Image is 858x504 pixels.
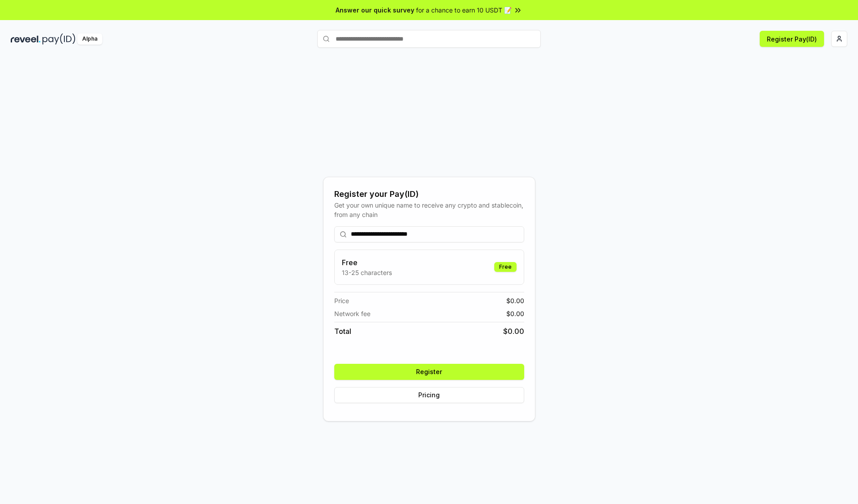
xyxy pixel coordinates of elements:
[342,257,392,268] h3: Free
[334,326,351,337] span: Total
[503,326,524,337] span: $ 0.00
[416,5,512,15] span: for a chance to earn 10 USDT 📝
[334,200,524,219] div: Get your own unique name to receive any crypto and stablecoin, from any chain
[342,268,392,277] p: 13-25 characters
[334,387,524,403] button: Pricing
[506,296,524,305] span: $ 0.00
[336,5,414,15] span: Answer our quick survey
[334,296,349,305] span: Price
[42,33,76,45] img: pay_id
[77,33,102,45] div: Alpha
[334,364,524,380] button: Register
[760,31,824,47] button: Register Pay(ID)
[334,188,524,200] div: Register your Pay(ID)
[334,309,370,318] span: Network fee
[11,33,41,45] img: reveel_dark
[494,262,517,272] div: Free
[506,309,524,318] span: $ 0.00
